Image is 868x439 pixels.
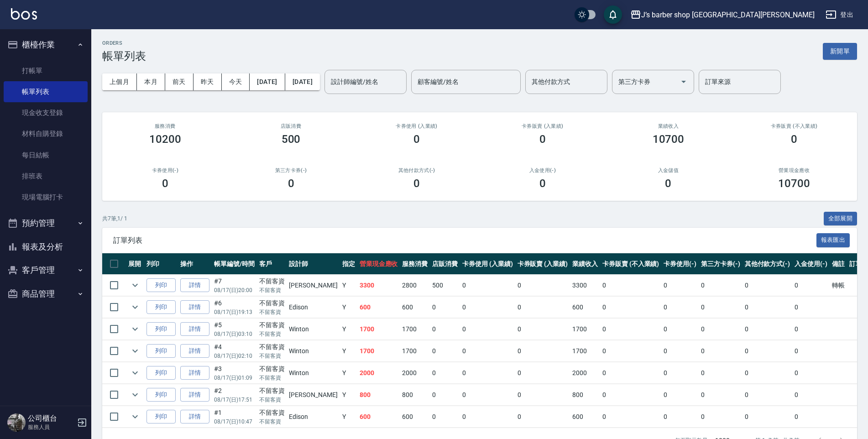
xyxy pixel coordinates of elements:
td: 0 [460,340,515,362]
h3: 0 [539,133,546,146]
h2: 卡券販賣 (不入業績) [742,123,846,129]
div: 不留客資 [259,386,285,396]
img: Logo [11,8,37,20]
span: 訂單列表 [113,236,816,245]
td: 600 [570,297,600,318]
h3: 0 [288,177,294,190]
p: 08/17 (日) 03:10 [214,330,255,338]
button: 列印 [146,322,176,336]
button: 列印 [146,388,176,402]
th: 備註 [830,253,847,275]
p: 08/17 (日) 17:51 [214,396,255,404]
td: 0 [792,384,830,406]
h3: 0 [162,177,168,190]
a: 詳情 [180,300,209,314]
button: 登出 [822,6,857,23]
td: 600 [357,406,400,428]
button: 商品管理 [4,282,88,306]
th: 卡券販賣 (入業績) [515,253,570,275]
td: 0 [600,384,661,406]
td: Y [340,362,357,384]
h2: 卡券販賣 (入業績) [491,123,595,129]
th: 卡券販賣 (不入業績) [600,253,661,275]
td: 0 [515,340,570,362]
p: 不留客資 [259,396,285,404]
a: 詳情 [180,410,209,424]
p: 不留客資 [259,330,285,338]
h5: 公司櫃台 [28,414,74,423]
td: 0 [515,319,570,340]
h2: 店販消費 [239,123,343,129]
td: 0 [699,340,743,362]
button: 上個月 [102,73,137,90]
td: Y [340,275,357,296]
h3: 10700 [778,177,810,190]
td: 0 [661,319,699,340]
h2: 業績收入 [617,123,721,129]
a: 詳情 [180,322,209,336]
th: 指定 [340,253,357,275]
button: 列印 [146,344,176,358]
td: 2000 [357,362,400,384]
button: 前天 [165,73,193,90]
td: 0 [600,297,661,318]
td: 0 [430,319,460,340]
td: #1 [212,406,257,428]
h2: 入金儲值 [617,167,721,173]
h2: ORDERS [102,40,146,46]
button: save [604,5,622,24]
div: 不留客資 [259,364,285,374]
td: 0 [792,319,830,340]
h3: 服務消費 [113,123,217,129]
a: 詳情 [180,278,209,293]
td: #2 [212,384,257,406]
td: 0 [600,319,661,340]
td: 0 [792,275,830,296]
th: 操作 [178,253,212,275]
button: J’s barber shop [GEOGRAPHIC_DATA][PERSON_NAME] [627,5,818,24]
p: 不留客資 [259,374,285,382]
td: 0 [430,362,460,384]
td: 0 [661,297,699,318]
td: 0 [743,297,793,318]
td: 2800 [400,275,430,296]
td: 500 [430,275,460,296]
td: 1700 [570,340,600,362]
td: 0 [699,384,743,406]
button: [DATE] [285,73,320,90]
button: 報表及分析 [4,235,88,259]
button: 列印 [146,300,176,314]
td: 1700 [570,319,600,340]
td: 0 [460,319,515,340]
a: 現場電腦打卡 [4,187,88,208]
td: 0 [460,297,515,318]
th: 店販消費 [430,253,460,275]
td: 0 [699,275,743,296]
td: 0 [661,406,699,428]
p: 08/17 (日) 01:09 [214,374,255,382]
td: 0 [743,362,793,384]
h3: 0 [791,133,797,146]
td: 0 [430,340,460,362]
button: expand row [128,410,142,423]
div: 不留客資 [259,298,285,308]
button: expand row [128,278,142,292]
td: 0 [661,384,699,406]
td: [PERSON_NAME] [287,384,340,406]
td: 0 [743,275,793,296]
button: 客戶管理 [4,258,88,282]
td: 0 [460,275,515,296]
td: 轉帳 [830,275,847,296]
a: 新開單 [823,47,857,55]
p: 不留客資 [259,352,285,360]
td: 0 [792,406,830,428]
div: 不留客資 [259,277,285,286]
p: 08/17 (日) 20:00 [214,286,255,294]
th: 第三方卡券(-) [699,253,743,275]
th: 營業現金應收 [357,253,400,275]
h3: 帳單列表 [102,50,146,63]
th: 客戶 [257,253,287,275]
a: 打帳單 [4,60,88,81]
td: 0 [600,406,661,428]
td: 0 [743,340,793,362]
